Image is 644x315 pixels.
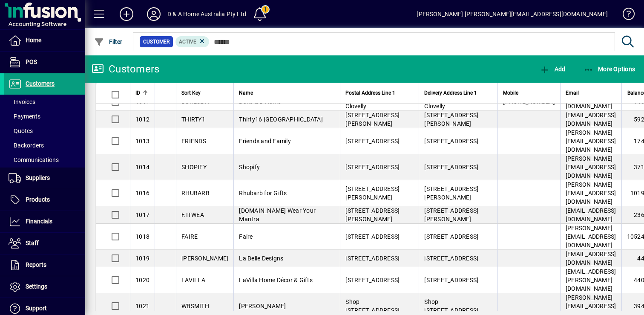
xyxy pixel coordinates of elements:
[9,113,40,120] span: Payments
[26,58,37,65] span: POS
[566,129,616,153] span: [PERSON_NAME][EMAIL_ADDRESS][DOMAIN_NAME]
[113,6,140,22] button: Add
[181,138,206,144] span: FRIENDS
[424,185,478,201] span: [STREET_ADDRESS][PERSON_NAME]
[616,2,633,29] a: Knowledge Base
[4,189,85,211] a: Products
[345,88,395,98] span: Postal Address Line 1
[239,164,260,171] span: Shopify
[538,61,567,77] button: Add
[566,88,579,98] span: Email
[26,174,50,181] span: Suppliers
[135,277,149,283] span: 1020
[135,233,149,240] span: 1018
[135,88,149,98] div: ID
[424,233,478,240] span: [STREET_ADDRESS]
[4,109,85,124] a: Payments
[9,156,59,163] span: Communications
[345,255,400,262] span: [STREET_ADDRESS]
[181,255,228,262] span: [PERSON_NAME]
[26,283,47,290] span: Settings
[239,255,283,262] span: La Belle Designs
[566,112,616,127] span: [EMAIL_ADDRESS][DOMAIN_NAME]
[9,98,35,105] span: Invoices
[424,277,478,283] span: [STREET_ADDRESS]
[345,138,400,144] span: [STREET_ADDRESS]
[540,66,565,72] span: Add
[345,164,400,171] span: [STREET_ADDRESS]
[26,240,39,246] span: Staff
[4,30,85,51] a: Home
[566,268,616,292] span: [EMAIL_ADDRESS][PERSON_NAME][DOMAIN_NAME]
[26,261,46,268] span: Reports
[566,251,616,266] span: [EMAIL_ADDRESS][DOMAIN_NAME]
[92,62,159,76] div: Customers
[239,277,313,283] span: LaVilla Home Décor & Gifts
[424,164,478,171] span: [STREET_ADDRESS]
[239,207,316,223] span: [DOMAIN_NAME] Wear Your Mantra
[26,196,50,203] span: Products
[135,138,149,144] span: 1013
[4,233,85,254] a: Staff
[135,190,149,197] span: 1016
[26,80,55,87] span: Customers
[181,164,207,171] span: SHOPIFY
[345,277,400,283] span: [STREET_ADDRESS]
[503,88,555,98] div: Mobile
[566,225,616,249] span: [PERSON_NAME][EMAIL_ADDRESS][DOMAIN_NAME]
[4,153,85,167] a: Communications
[424,298,478,314] span: Shop [STREET_ADDRESS]
[167,7,246,21] div: D & A Home Australia Pty Ltd
[239,88,335,98] div: Name
[181,190,210,197] span: RHUBARB
[345,298,400,314] span: Shop [STREET_ADDRESS]
[143,38,170,46] span: Customer
[239,190,287,197] span: Rhubarb for Gifts
[4,95,85,109] a: Invoices
[239,88,253,98] span: Name
[175,36,210,47] mat-chip: Activation Status: Active
[135,116,149,123] span: 1012
[345,233,400,240] span: [STREET_ADDRESS]
[135,303,149,309] span: 1021
[345,112,400,127] span: [STREET_ADDRESS][PERSON_NAME]
[179,39,196,45] span: Active
[345,207,400,223] span: [STREET_ADDRESS][PERSON_NAME]
[581,61,638,77] button: More Options
[584,66,635,72] span: More Options
[4,254,85,276] a: Reports
[417,7,608,21] div: [PERSON_NAME] [PERSON_NAME][EMAIL_ADDRESS][DOMAIN_NAME]
[566,207,616,223] span: [EMAIL_ADDRESS][DOMAIN_NAME]
[181,233,198,240] span: FAIRE
[26,37,41,43] span: Home
[9,142,44,149] span: Backorders
[239,233,253,240] span: Faire
[140,6,167,22] button: Profile
[181,116,205,123] span: THIRTY1
[26,218,52,225] span: Financials
[4,138,85,153] a: Backorders
[135,88,140,98] span: ID
[424,138,478,144] span: [STREET_ADDRESS]
[26,305,47,312] span: Support
[4,211,85,232] a: Financials
[4,52,85,73] a: POS
[239,116,323,123] span: Thirty16 [GEOGRAPHIC_DATA]
[239,138,291,144] span: Friends and Family
[4,276,85,298] a: Settings
[4,168,85,189] a: Suppliers
[503,88,518,98] span: Mobile
[424,88,477,98] span: Delivery Address Line 1
[94,38,123,45] span: Filter
[345,185,400,201] span: [STREET_ADDRESS][PERSON_NAME]
[566,181,616,205] span: [PERSON_NAME][EMAIL_ADDRESS][DOMAIN_NAME]
[424,207,478,223] span: [STREET_ADDRESS][PERSON_NAME]
[92,34,125,49] button: Filter
[135,164,149,171] span: 1014
[566,88,616,98] div: Email
[181,277,205,283] span: LAVILLA
[424,112,478,127] span: [STREET_ADDRESS][PERSON_NAME]
[566,155,616,179] span: [PERSON_NAME][EMAIL_ADDRESS][DOMAIN_NAME]
[239,303,286,309] span: [PERSON_NAME]
[135,255,149,262] span: 1019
